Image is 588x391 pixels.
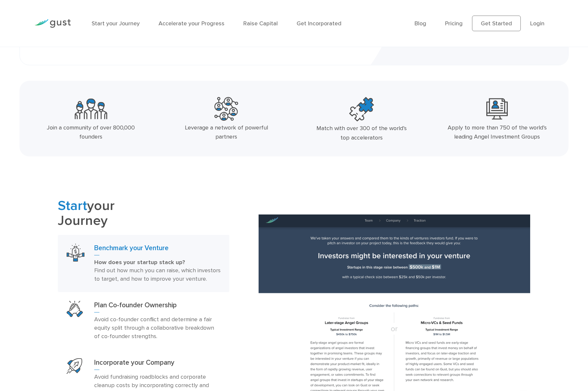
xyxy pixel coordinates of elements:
[58,292,229,349] a: Plan Co Founder OwnershipPlan Co-founder OwnershipAvoid co-founder conflict and determine a fair ...
[243,20,278,27] a: Raise Capital
[94,259,185,266] strong: How does your startup stack up?
[58,235,229,292] a: Benchmark Your VentureBenchmark your VentureHow does your startup stack up? Find out how much you...
[58,198,87,214] span: Start
[415,20,426,27] a: Blog
[447,123,548,142] div: Apply to more than 750 of the world’s leading Angel Investment Groups
[445,20,463,27] a: Pricing
[94,315,221,341] p: Avoid co-founder conflict and determine a fair equity split through a collaborative breakdown of ...
[214,97,238,121] img: Powerful Partners
[58,199,229,228] h2: your Journey
[297,20,341,27] a: Get Incorporated
[176,123,277,142] div: Leverage a network of powerful partners
[486,97,508,121] img: Leading Angel Investment
[159,20,224,27] a: Accelerate your Progress
[92,20,140,27] a: Start your Journey
[67,358,82,374] img: Start Your Company
[94,301,221,312] h3: Plan Co-founder Ownership
[34,19,71,28] img: Gust Logo
[530,20,544,27] a: Login
[94,244,221,255] h3: Benchmark your Venture
[94,358,221,370] h3: Incorporate your Company
[312,124,412,143] div: Match with over 300 of the world’s top accelerators
[67,244,84,262] img: Benchmark Your Venture
[41,123,141,142] div: Join a community of over 800,000 founders
[67,301,83,317] img: Plan Co Founder Ownership
[349,97,374,122] img: Top Accelerators
[94,267,221,282] span: Find out how much you can raise, which investors to target, and how to improve your venture.
[75,97,107,121] img: Community Founders
[472,16,521,31] a: Get Started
